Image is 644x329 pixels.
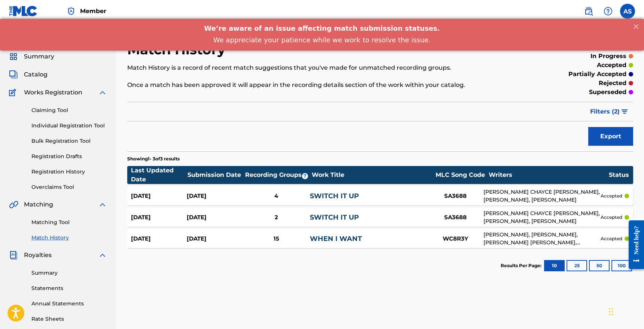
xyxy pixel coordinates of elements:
[544,260,565,271] button: 10
[427,235,483,243] div: WC8R3Y
[31,284,107,292] a: Statements
[609,301,613,323] div: Drag
[599,79,626,88] p: rejected
[9,70,18,79] img: Catalog
[24,52,54,61] span: Summary
[9,6,38,16] img: MLC Logo
[187,213,242,222] div: [DATE]
[623,215,644,275] iframe: Resource Center
[9,200,18,209] img: Matching
[31,300,107,308] a: Annual Statements
[427,213,483,222] div: SA3688
[67,7,76,16] img: Top Rightsholder
[127,81,517,90] p: Once a match has been approved it will appear in the recording details section of the work within...
[244,170,311,179] div: Recording Groups
[204,6,440,13] span: We’re aware of an issue affecting match submission statuses.
[9,52,54,61] a: SummarySummary
[98,251,107,260] img: expand
[9,70,48,79] a: CatalogCatalog
[590,52,626,61] p: in progress
[611,260,632,271] button: 100
[242,192,309,200] div: 4
[31,269,107,277] a: Summary
[98,200,107,209] img: expand
[187,192,242,200] div: [DATE]
[597,61,626,70] p: accepted
[601,4,616,19] div: Help
[131,235,187,243] div: [DATE]
[302,173,308,179] span: ?
[131,192,187,200] div: [DATE]
[31,183,107,191] a: Overclaims Tool
[31,168,107,176] a: Registration History
[501,262,543,269] p: Results Per Page:
[590,107,620,116] span: Filters ( 2 )
[31,153,107,160] a: Registration Drafts
[312,170,431,179] div: Work Title
[187,235,242,243] div: [DATE]
[31,106,107,114] a: Claiming Tool
[432,170,488,179] div: MLC Song Code
[604,7,613,16] img: help
[310,192,359,200] a: SWITCH IT UP
[127,156,180,162] p: Showing 1 - 3 of 3 results
[9,52,18,61] img: Summary
[601,214,622,221] p: accepted
[31,122,107,130] a: Individual Registration Tool
[483,188,601,204] div: [PERSON_NAME] CHAYCE [PERSON_NAME], [PERSON_NAME], [PERSON_NAME]
[24,70,48,79] span: Catalog
[568,70,626,79] p: partially accepted
[242,213,309,222] div: 2
[131,166,187,184] div: Last Updated Date
[622,109,628,114] img: filter
[242,235,309,243] div: 15
[567,260,587,271] button: 25
[213,17,431,25] span: We appreciate your patience while we work to resolve the issue.
[24,251,52,260] span: Royalties
[31,234,107,242] a: Match History
[601,235,622,242] p: accepted
[31,218,107,226] a: Matching Tool
[588,127,633,146] button: Export
[31,315,107,323] a: Rate Sheets
[483,209,601,225] div: [PERSON_NAME] CHAYCE [PERSON_NAME], [PERSON_NAME], [PERSON_NAME]
[601,193,622,199] p: accepted
[24,88,82,97] span: Works Registration
[127,63,517,72] p: Match History is a record of recent match suggestions that you've made for unmatched recording gr...
[607,293,644,329] iframe: Chat Widget
[31,137,107,145] a: Bulk Registration Tool
[187,170,244,179] div: Submission Date
[620,4,635,19] div: User Menu
[609,170,629,179] div: Status
[584,7,593,16] img: search
[9,251,18,260] img: Royalties
[581,4,596,19] a: Public Search
[310,235,362,243] a: WHEN I WANT
[9,88,19,97] img: Works Registration
[310,213,359,221] a: SWITCH IT UP
[427,192,483,200] div: SA3688
[131,213,187,222] div: [DATE]
[489,170,608,179] div: Writers
[80,7,106,15] span: Member
[589,88,626,97] p: superseded
[483,231,601,247] div: [PERSON_NAME], [PERSON_NAME], [PERSON_NAME] [PERSON_NAME], [PERSON_NAME]
[24,200,53,209] span: Matching
[586,102,633,121] button: Filters (2)
[98,88,107,97] img: expand
[589,260,610,271] button: 50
